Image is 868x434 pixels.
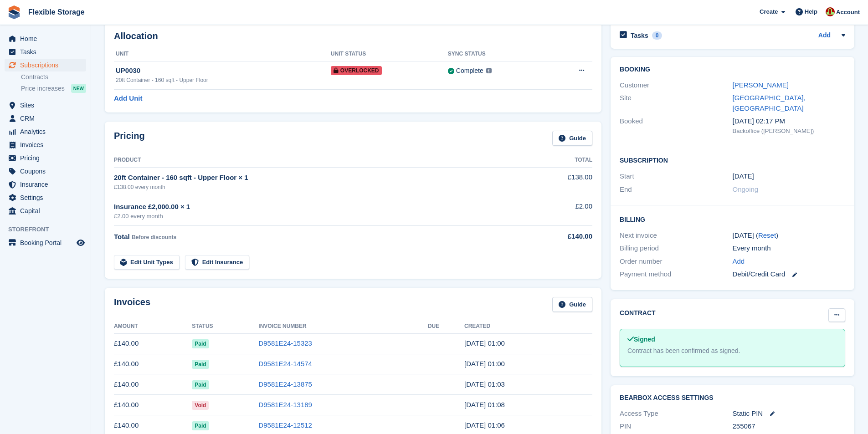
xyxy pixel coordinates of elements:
[519,231,592,242] div: £140.00
[620,394,845,402] h2: BearBox Access Settings
[5,178,86,191] a: menu
[733,81,789,89] a: [PERSON_NAME]
[21,73,86,82] a: Contracts
[114,319,192,334] th: Amount
[733,408,845,419] div: Static PIN
[114,297,150,312] h2: Invoices
[20,236,75,249] span: Booking Portal
[114,202,519,212] div: Insurance £2,000.00 × 1
[20,178,75,191] span: Insurance
[627,346,837,356] div: Contract has been confirmed as signed.
[258,421,312,429] a: D9581E24-12512
[5,204,86,217] a: menu
[20,99,75,112] span: Sites
[486,68,492,73] img: icon-info-grey-7440780725fd019a000dd9b08b2336e03edf1995a4989e88bcd33f0948082b44.svg
[464,401,505,408] time: 2025-06-11 00:08:51 UTC
[114,173,519,183] div: 20ft Container - 160 sqft - Upper Floor × 1
[733,116,845,127] div: [DATE] 02:17 PM
[733,421,845,432] div: 255067
[114,354,192,374] td: £140.00
[192,380,209,389] span: Paid
[25,5,88,20] a: Flexible Storage
[5,59,86,71] a: menu
[652,31,663,40] div: 0
[631,31,648,40] h2: Tasks
[75,237,86,248] a: Preview store
[20,191,75,204] span: Settings
[5,152,86,164] a: menu
[620,308,656,318] h2: Contract
[21,84,65,93] span: Price increases
[620,93,732,113] div: Site
[20,125,75,138] span: Analytics
[464,421,505,429] time: 2025-05-11 00:06:23 UTC
[7,5,21,19] img: stora-icon-8386f47178a22dfd0bd8f6a31ec36ba5ce8667c1dd55bd0f319d3a0aa187defe.svg
[114,374,192,395] td: £140.00
[258,360,312,368] a: D9581E24-14574
[448,47,549,61] th: Sync Status
[464,360,505,368] time: 2025-08-11 00:00:11 UTC
[192,421,209,430] span: Paid
[620,116,732,135] div: Booked
[733,171,754,182] time: 2024-07-11 00:00:00 UTC
[836,8,860,17] span: Account
[331,66,382,75] span: Overlocked
[428,319,464,334] th: Due
[258,380,312,388] a: D9581E24-13875
[620,66,845,73] h2: Booking
[627,335,837,344] div: Signed
[5,99,86,112] a: menu
[5,191,86,204] a: menu
[114,153,519,168] th: Product
[519,196,592,226] td: £2.00
[20,152,75,164] span: Pricing
[114,395,192,415] td: £140.00
[20,59,75,71] span: Subscriptions
[733,127,845,136] div: Backoffice ([PERSON_NAME])
[258,401,312,408] a: D9581E24-13189
[5,112,86,125] a: menu
[114,47,331,61] th: Unit
[20,138,75,151] span: Invoices
[620,171,732,182] div: Start
[192,360,209,369] span: Paid
[758,231,776,239] a: Reset
[733,256,745,267] a: Add
[620,155,845,164] h2: Subscription
[192,401,209,410] span: Void
[464,339,505,347] time: 2025-09-11 00:00:42 UTC
[620,408,732,419] div: Access Type
[519,153,592,168] th: Total
[132,234,176,240] span: Before discounts
[733,94,806,112] a: [GEOGRAPHIC_DATA], [GEOGRAPHIC_DATA]
[21,83,86,93] a: Price increases NEW
[464,319,592,334] th: Created
[733,243,845,254] div: Every month
[5,46,86,58] a: menu
[20,204,75,217] span: Capital
[116,66,331,76] div: UP0030
[114,233,130,240] span: Total
[733,185,759,193] span: Ongoing
[114,255,180,270] a: Edit Unit Types
[620,214,845,224] h2: Billing
[456,66,483,76] div: Complete
[192,319,258,334] th: Status
[620,230,732,241] div: Next invoice
[20,32,75,45] span: Home
[552,297,592,312] a: Guide
[8,225,91,234] span: Storefront
[620,269,732,280] div: Payment method
[5,236,86,249] a: menu
[818,31,831,41] a: Add
[20,46,75,58] span: Tasks
[620,184,732,195] div: End
[5,125,86,138] a: menu
[258,339,312,347] a: D9581E24-15323
[114,131,145,146] h2: Pricing
[620,243,732,254] div: Billing period
[620,256,732,267] div: Order number
[71,84,86,93] div: NEW
[185,255,250,270] a: Edit Insurance
[192,339,209,348] span: Paid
